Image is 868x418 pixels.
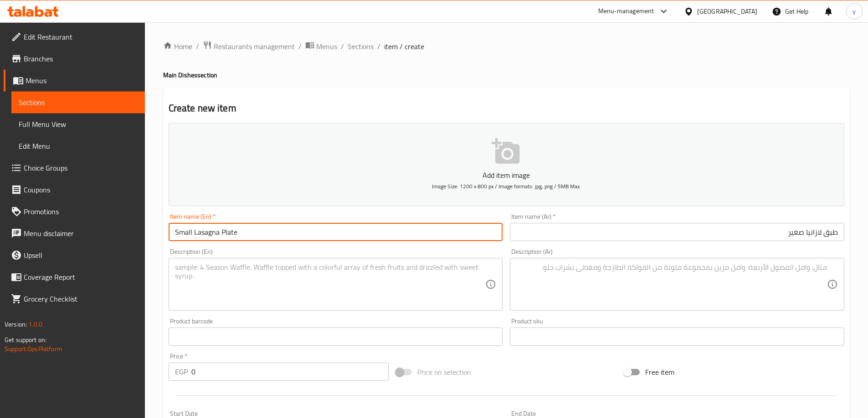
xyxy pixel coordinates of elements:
a: Branches [4,48,145,70]
a: Coupons [4,179,145,201]
span: Free item [645,367,674,378]
a: Coverage Report [4,266,145,288]
p: Add item image [183,170,830,181]
div: [GEOGRAPHIC_DATA] [697,6,757,16]
span: Price on selection [417,367,471,378]
a: Home [163,41,192,52]
a: Support.OpsPlatform [5,343,62,355]
span: Upsell [24,250,138,261]
a: Promotions [4,201,145,222]
a: Restaurants management [203,40,295,52]
a: Edit Menu [11,135,145,157]
input: Please enter price [191,363,389,381]
p: EGP [175,366,188,377]
h4: Main Dishes section [163,71,850,80]
div: Menu-management [598,6,654,17]
a: Choice Groups [4,157,145,179]
span: Edit Menu [19,141,138,151]
span: item / create [384,41,424,52]
h2: Create new item [169,101,844,115]
input: Please enter product barcode [169,327,503,346]
a: Menus [4,70,145,91]
span: 1.0.0 [28,318,42,330]
a: Grocery Checklist [4,288,145,310]
span: Grocery Checklist [24,293,138,304]
span: Restaurants management [214,41,295,52]
li: / [298,41,302,52]
button: Add item imageImage Size: 1200 x 800 px / Image formats: jpg, png / 5MB Max. [169,123,844,206]
a: Edit Restaurant [4,26,145,48]
span: Menus [26,75,138,86]
span: Get support on: [5,334,46,346]
nav: breadcrumb [163,40,850,52]
li: / [377,41,380,52]
span: Full Menu View [19,119,138,130]
span: Edit Restaurant [24,31,138,42]
a: Upsell [4,244,145,266]
a: Menus [305,40,337,52]
span: Promotions [24,206,138,217]
li: / [196,41,199,52]
a: Sections [348,41,374,52]
li: / [341,41,344,52]
span: Sections [19,97,138,108]
input: Enter name En [169,223,503,241]
a: Menu disclaimer [4,222,145,244]
input: Enter name Ar [510,223,844,241]
a: Full Menu View [11,113,145,135]
span: Image Size: 1200 x 800 px / Image formats: jpg, png / 5MB Max. [432,181,581,191]
span: Menu disclaimer [24,228,138,239]
span: Coupons [24,184,138,195]
span: Coverage Report [24,272,138,282]
span: Branches [24,53,138,64]
span: Version: [5,318,27,330]
a: Sections [11,91,145,113]
input: Please enter product sku [510,327,844,346]
span: Menus [316,41,337,52]
span: y [853,6,856,16]
span: Choice Groups [24,162,138,173]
